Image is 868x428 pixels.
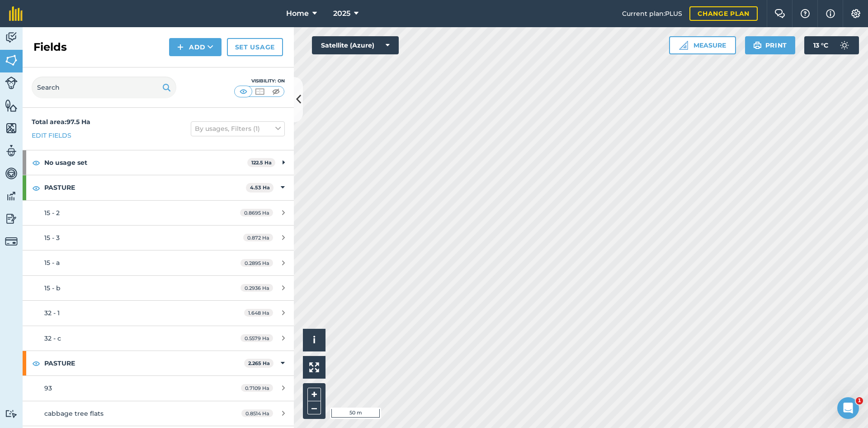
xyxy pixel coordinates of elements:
button: Print [745,36,796,54]
a: 15 - 20.8695 Ha [23,201,294,225]
a: cabbage tree flats0.8514 Ha [23,401,294,426]
img: svg+xml;base64,PD94bWwgdmVyc2lvbj0iMS4wIiBlbmNvZGluZz0idXRmLTgiPz4KPCEtLSBHZW5lcmF0b3I6IEFkb2JlIE... [5,409,18,418]
span: 15 - a [44,259,60,267]
button: Add [169,38,222,56]
strong: PASTURE [44,175,246,200]
div: Visibility: On [234,77,285,85]
span: 15 - 3 [44,234,60,242]
div: No usage set122.5 Ha [23,150,294,175]
img: svg+xml;base64,PD94bWwgdmVyc2lvbj0iMS4wIiBlbmNvZGluZz0idXRmLTgiPz4KPCEtLSBHZW5lcmF0b3I6IEFkb2JlIE... [5,235,18,248]
button: – [307,401,321,414]
img: svg+xml;base64,PD94bWwgdmVyc2lvbj0iMS4wIiBlbmNvZGluZz0idXRmLTgiPz4KPCEtLSBHZW5lcmF0b3I6IEFkb2JlIE... [5,212,18,226]
img: svg+xml;base64,PHN2ZyB4bWxucz0iaHR0cDovL3d3dy53My5vcmcvMjAwMC9zdmciIHdpZHRoPSI1MCIgaGVpZ2h0PSI0MC... [254,87,265,96]
img: Ruler icon [679,41,688,50]
img: svg+xml;base64,PD94bWwgdmVyc2lvbj0iMS4wIiBlbmNvZGluZz0idXRmLTgiPz4KPCEtLSBHZW5lcmF0b3I6IEFkb2JlIE... [5,31,18,44]
a: Change plan [689,6,758,21]
span: cabbage tree flats [44,409,104,418]
img: svg+xml;base64,PHN2ZyB4bWxucz0iaHR0cDovL3d3dy53My5vcmcvMjAwMC9zdmciIHdpZHRoPSIxOCIgaGVpZ2h0PSIyNC... [32,358,40,369]
img: svg+xml;base64,PHN2ZyB4bWxucz0iaHR0cDovL3d3dy53My5vcmcvMjAwMC9zdmciIHdpZHRoPSIxNyIgaGVpZ2h0PSIxNy... [826,8,835,19]
h2: Fields [33,40,67,54]
img: Four arrows, one pointing top left, one top right, one bottom right and the last bottom left [309,362,319,372]
strong: 2.265 Ha [248,360,270,366]
span: 2025 [333,8,350,19]
img: svg+xml;base64,PD94bWwgdmVyc2lvbj0iMS4wIiBlbmNvZGluZz0idXRmLTgiPz4KPCEtLSBHZW5lcmF0b3I6IEFkb2JlIE... [5,167,18,180]
img: svg+xml;base64,PHN2ZyB4bWxucz0iaHR0cDovL3d3dy53My5vcmcvMjAwMC9zdmciIHdpZHRoPSI1MCIgaGVpZ2h0PSI0MC... [238,87,249,96]
a: 32 - c0.5579 Ha [23,326,294,351]
img: svg+xml;base64,PD94bWwgdmVyc2lvbj0iMS4wIiBlbmNvZGluZz0idXRmLTgiPz4KPCEtLSBHZW5lcmF0b3I6IEFkb2JlIE... [5,189,18,203]
strong: PASTURE [44,351,244,375]
img: fieldmargin Logo [9,6,23,21]
img: svg+xml;base64,PHN2ZyB4bWxucz0iaHR0cDovL3d3dy53My5vcmcvMjAwMC9zdmciIHdpZHRoPSI1MCIgaGVpZ2h0PSI0MC... [270,87,282,96]
div: PASTURE2.265 Ha [23,351,294,375]
div: PASTURE4.53 Ha [23,175,294,200]
strong: 4.53 Ha [250,184,270,191]
span: 0.7109 Ha [241,384,273,392]
button: 13 °C [804,36,859,54]
img: A question mark icon [800,9,811,18]
strong: 122.5 Ha [251,159,272,166]
span: 15 - 2 [44,209,60,217]
span: 32 - c [44,334,61,342]
a: 15 - a0.2895 Ha [23,250,294,275]
strong: Total area : 97.5 Ha [32,118,90,126]
span: 13 ° C [813,36,828,54]
span: 1 [856,397,863,404]
img: svg+xml;base64,PHN2ZyB4bWxucz0iaHR0cDovL3d3dy53My5vcmcvMjAwMC9zdmciIHdpZHRoPSI1NiIgaGVpZ2h0PSI2MC... [5,99,18,112]
img: A cog icon [850,9,861,18]
img: Two speech bubbles overlapping with the left bubble in the forefront [774,9,785,18]
a: 15 - 30.872 Ha [23,226,294,250]
a: 32 - 11.648 Ha [23,301,294,325]
img: svg+xml;base64,PHN2ZyB4bWxucz0iaHR0cDovL3d3dy53My5vcmcvMjAwMC9zdmciIHdpZHRoPSI1NiIgaGVpZ2h0PSI2MC... [5,121,18,135]
span: Current plan : PLUS [622,9,682,19]
a: Edit fields [32,130,71,140]
span: 32 - 1 [44,309,60,317]
img: svg+xml;base64,PHN2ZyB4bWxucz0iaHR0cDovL3d3dy53My5vcmcvMjAwMC9zdmciIHdpZHRoPSIxOSIgaGVpZ2h0PSIyNC... [162,82,171,93]
img: svg+xml;base64,PHN2ZyB4bWxucz0iaHR0cDovL3d3dy53My5vcmcvMjAwMC9zdmciIHdpZHRoPSIxNCIgaGVpZ2h0PSIyNC... [177,42,184,53]
strong: No usage set [44,150,247,175]
img: svg+xml;base64,PHN2ZyB4bWxucz0iaHR0cDovL3d3dy53My5vcmcvMjAwMC9zdmciIHdpZHRoPSIxOCIgaGVpZ2h0PSIyNC... [32,183,40,193]
input: Search [32,77,176,98]
a: 930.7109 Ha [23,376,294,400]
img: svg+xml;base64,PD94bWwgdmVyc2lvbj0iMS4wIiBlbmNvZGluZz0idXRmLTgiPz4KPCEtLSBHZW5lcmF0b3I6IEFkb2JlIE... [5,77,18,89]
span: i [313,334,316,346]
img: svg+xml;base64,PHN2ZyB4bWxucz0iaHR0cDovL3d3dy53My5vcmcvMjAwMC9zdmciIHdpZHRoPSIxOSIgaGVpZ2h0PSIyNC... [753,40,762,51]
img: svg+xml;base64,PD94bWwgdmVyc2lvbj0iMS4wIiBlbmNvZGluZz0idXRmLTgiPz4KPCEtLSBHZW5lcmF0b3I6IEFkb2JlIE... [835,36,854,54]
a: Set usage [227,38,283,56]
span: 0.8514 Ha [241,409,273,417]
span: 15 - b [44,284,61,292]
button: i [303,329,325,351]
span: 93 [44,384,52,392]
a: 15 - b0.2936 Ha [23,276,294,300]
button: + [307,388,321,401]
span: 0.2936 Ha [241,284,273,292]
span: 1.648 Ha [244,309,273,317]
img: svg+xml;base64,PHN2ZyB4bWxucz0iaHR0cDovL3d3dy53My5vcmcvMjAwMC9zdmciIHdpZHRoPSIxOCIgaGVpZ2h0PSIyNC... [32,157,40,168]
button: Satellite (Azure) [312,36,399,54]
iframe: Intercom live chat [837,397,859,419]
span: 0.8695 Ha [240,209,273,216]
button: By usages, Filters (1) [191,121,285,136]
span: 0.872 Ha [243,234,273,241]
img: svg+xml;base64,PD94bWwgdmVyc2lvbj0iMS4wIiBlbmNvZGluZz0idXRmLTgiPz4KPCEtLSBHZW5lcmF0b3I6IEFkb2JlIE... [5,144,18,158]
span: Home [286,8,309,19]
button: Measure [669,36,736,54]
img: svg+xml;base64,PHN2ZyB4bWxucz0iaHR0cDovL3d3dy53My5vcmcvMjAwMC9zdmciIHdpZHRoPSI1NiIgaGVpZ2h0PSI2MC... [5,53,18,67]
span: 0.5579 Ha [241,334,273,342]
span: 0.2895 Ha [241,259,273,267]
